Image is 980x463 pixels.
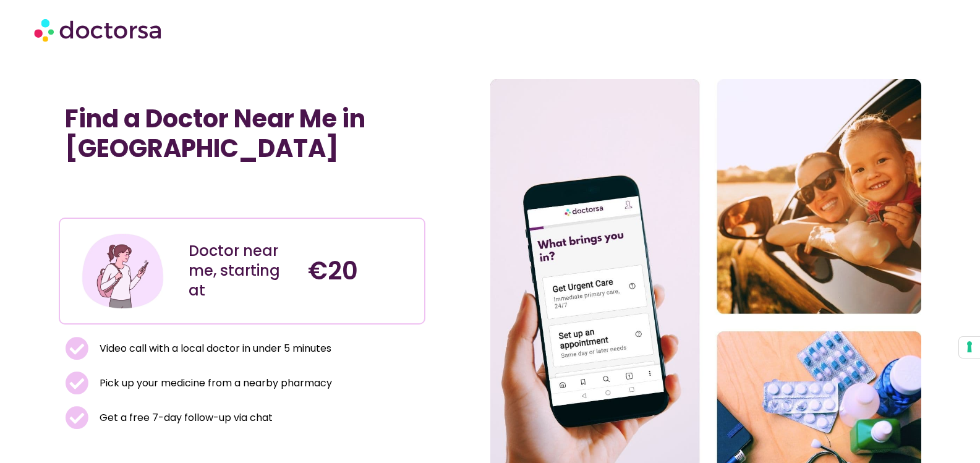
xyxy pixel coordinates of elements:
[96,409,273,427] span: Get a free 7-day follow-up via chat
[96,340,331,357] span: Video call with a local doctor in under 5 minutes
[189,241,296,300] div: Doctor near me, starting at
[65,190,419,205] iframe: Customer reviews powered by Trustpilot
[65,104,419,163] h1: Find a Doctor Near Me in [GEOGRAPHIC_DATA]
[65,176,250,190] iframe: Customer reviews powered by Trustpilot
[308,256,415,286] h4: €20
[959,337,980,358] button: Your consent preferences for tracking technologies
[80,228,165,313] img: Illustration depicting a young woman in a casual outfit, engaged with her smartphone. She has a p...
[96,375,332,392] span: Pick up your medicine from a nearby pharmacy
